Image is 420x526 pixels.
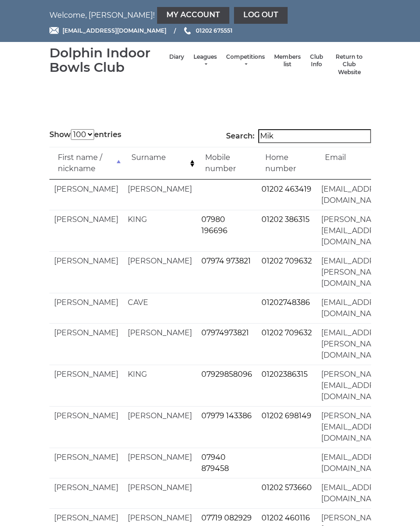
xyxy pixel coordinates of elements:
[262,483,312,492] a: 01202 573660
[62,27,166,34] span: [EMAIL_ADDRESS][DOMAIN_NAME]
[317,448,396,478] td: [EMAIL_ADDRESS][DOMAIN_NAME]
[49,365,123,406] td: [PERSON_NAME]
[262,370,308,379] a: 01202386315
[317,365,396,406] td: [PERSON_NAME][EMAIL_ADDRESS][DOMAIN_NAME]
[317,180,396,210] td: [EMAIL_ADDRESS][DOMAIN_NAME]
[262,298,310,307] a: 01202748386
[123,293,197,323] td: CAVE
[49,26,166,35] a: Email [EMAIL_ADDRESS][DOMAIN_NAME]
[49,129,121,140] label: Show entries
[123,323,197,365] td: [PERSON_NAME]
[183,26,233,35] a: Phone us 01202 675551
[123,478,197,508] td: [PERSON_NAME]
[197,147,257,180] td: Mobile number
[49,448,123,478] td: [PERSON_NAME]
[169,53,184,61] a: Diary
[262,185,311,194] a: 01202 463419
[262,215,310,224] a: 01202 386315
[332,53,366,76] a: Return to Club Website
[49,406,123,448] td: [PERSON_NAME]
[310,53,323,69] a: Club Info
[257,147,317,180] td: Home number
[193,53,217,69] a: Leagues
[123,180,197,210] td: [PERSON_NAME]
[49,7,371,24] nav: Welcome, [PERSON_NAME]!
[317,323,396,365] td: [EMAIL_ADDRESS][PERSON_NAME][DOMAIN_NAME]
[262,411,311,420] a: 01202 698149
[71,129,94,140] select: Showentries
[49,210,123,251] td: [PERSON_NAME]
[201,328,249,337] a: 07974973821
[317,406,396,448] td: [PERSON_NAME][EMAIL_ADDRESS][DOMAIN_NAME]
[201,411,252,420] a: 07979 143386
[49,46,165,75] div: Dolphin Indoor Bowls Club
[157,7,229,24] a: My Account
[123,448,197,478] td: [PERSON_NAME]
[226,129,371,143] label: Search:
[196,27,233,34] span: 01202 675551
[49,180,123,210] td: [PERSON_NAME]
[262,256,312,265] a: 01202 709632
[49,478,123,508] td: [PERSON_NAME]
[184,27,191,35] img: Phone us
[317,478,396,508] td: [EMAIL_ADDRESS][DOMAIN_NAME]
[201,453,229,473] a: 07940 879458
[201,256,251,265] a: 07974 973821
[123,147,197,180] td: Surname: activate to sort column ascending
[49,27,59,34] img: Email
[226,53,265,69] a: Competitions
[201,370,252,379] a: 07929858096
[201,215,227,235] a: 07980 196696
[123,210,197,251] td: KING
[49,323,123,365] td: [PERSON_NAME]
[317,251,396,293] td: [EMAIL_ADDRESS][PERSON_NAME][DOMAIN_NAME]
[201,513,252,522] a: 07719 082929
[317,147,396,180] td: Email
[258,129,371,143] input: Search:
[274,53,301,69] a: Members list
[234,7,288,24] a: Log out
[262,513,310,522] a: 01202 460116
[49,147,123,180] td: First name / nickname: activate to sort column descending
[317,293,396,323] td: [EMAIL_ADDRESS][DOMAIN_NAME]
[123,406,197,448] td: [PERSON_NAME]
[123,251,197,293] td: [PERSON_NAME]
[123,365,197,406] td: KING
[49,251,123,293] td: [PERSON_NAME]
[49,293,123,323] td: [PERSON_NAME]
[317,210,396,251] td: [PERSON_NAME][EMAIL_ADDRESS][DOMAIN_NAME]
[262,328,312,337] a: 01202 709632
